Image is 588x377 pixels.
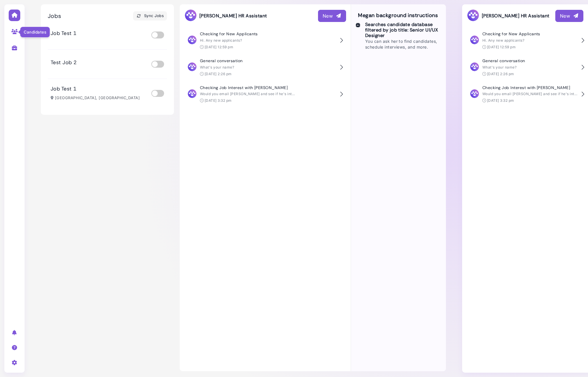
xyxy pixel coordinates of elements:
[205,72,232,76] time: [DATE] 2:26 pm
[48,50,167,79] a: Test Job 2
[482,58,578,63] h4: General conversation
[200,92,329,96] span: Would you email [PERSON_NAME] and see if he's interested in a new job?
[482,65,517,69] span: What's your name?
[467,27,583,54] button: Checking for New Applicants Hi. Any new applicants? [DATE] 12:59 pm
[200,65,234,69] span: What's your name?
[482,32,578,36] h4: Checking for New Applicants
[560,12,579,19] div: New
[51,60,77,66] h3: Test Job 2
[365,22,441,38] h4: Searches candidate database filtered by job title: Senior UI/UX Designer
[323,12,341,19] div: New
[136,13,164,19] div: Sync Jobs
[48,21,167,49] a: Job Test 1
[467,81,583,108] button: Checking Job Interest with [PERSON_NAME] Would you email [PERSON_NAME] and see if he's interested...
[482,38,524,42] span: Hi. Any new applicants?
[356,9,441,22] h2: Megan background instructions
[487,45,516,49] time: [DATE] 12:59 pm
[184,54,346,81] button: General conversation What's your name? [DATE] 2:26 pm
[51,95,140,101] div: [GEOGRAPHIC_DATA], [GEOGRAPHIC_DATA]
[200,58,295,63] h4: General conversation
[555,10,583,22] button: New
[200,38,242,42] span: Hi. Any new applicants?
[48,79,167,108] a: Job Test 1 [GEOGRAPHIC_DATA], [GEOGRAPHIC_DATA]
[318,10,346,22] button: New
[5,24,24,39] a: Candidates
[467,54,583,81] button: General conversation What's your name? [DATE] 2:26 pm
[365,38,441,50] p: You can ask her to find candidates, schedule interviews, and more.
[51,30,77,37] h3: Job Test 1
[184,9,267,23] h3: [PERSON_NAME] HR Assistant
[205,45,233,49] time: [DATE] 12:59 pm
[487,72,514,76] time: [DATE] 2:26 pm
[487,98,514,103] time: [DATE] 3:32 pm
[200,32,295,36] h4: Checking for New Applicants
[205,98,232,103] time: [DATE] 3:32 pm
[482,85,578,90] h4: Checking Job Interest with [PERSON_NAME]
[200,85,295,90] h4: Checking Job Interest with [PERSON_NAME]
[467,9,549,23] h3: [PERSON_NAME] HR Assistant
[184,81,346,108] button: Checking Job Interest with [PERSON_NAME] Would you email [PERSON_NAME] and see if he's interested...
[51,86,77,92] h3: Job Test 1
[48,12,61,19] h2: Jobs
[133,11,167,21] button: Sync Jobs
[20,27,50,38] div: Candidates
[184,27,346,54] button: Checking for New Applicants Hi. Any new applicants? [DATE] 12:59 pm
